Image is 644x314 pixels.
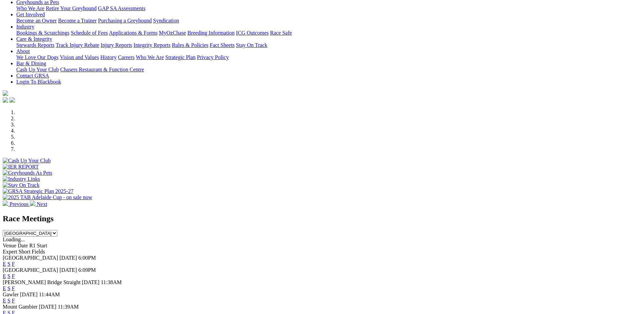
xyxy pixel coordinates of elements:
a: Rules & Policies [172,42,208,48]
a: Contact GRSA [16,73,49,78]
a: Careers [118,54,134,60]
a: Schedule of Fees [71,30,108,36]
a: Purchasing a Greyhound [98,18,152,23]
a: Stewards Reports [16,42,54,48]
a: We Love Our Dogs [16,54,58,60]
a: GAP SA Assessments [98,5,146,11]
img: facebook.svg [3,97,8,103]
span: Venue [3,243,16,248]
div: Get Involved [16,18,641,24]
a: Bookings & Scratchings [16,30,69,36]
a: Vision and Values [60,54,99,60]
span: 6:09PM [78,267,96,273]
a: S [7,298,11,303]
span: [PERSON_NAME] Bridge Straight [3,279,80,285]
a: Syndication [153,18,179,23]
a: Bar & Dining [16,60,46,66]
a: Retire Your Greyhound [46,5,97,11]
img: GRSA Strategic Plan 2025-27 [3,188,73,194]
img: IER REPORT [3,164,39,170]
span: Short [19,249,31,255]
a: About [16,48,30,54]
div: Care & Integrity [16,42,641,48]
a: Next [30,201,47,207]
span: [GEOGRAPHIC_DATA] [3,267,58,273]
a: Track Injury Rebate [56,42,99,48]
a: Breeding Information [187,30,235,36]
div: Industry [16,30,641,36]
a: F [12,273,15,279]
img: Cash Up Your Club [3,158,51,164]
a: Cash Up Your Club [16,67,59,72]
span: [DATE] [59,255,77,261]
a: Applications & Forms [109,30,158,36]
a: S [7,285,11,291]
a: Get Involved [16,12,45,17]
img: chevron-left-pager-white.svg [3,200,8,206]
img: 2025 TAB Adelaide Cup - on sale now [3,194,92,200]
a: Privacy Policy [197,54,229,60]
span: 11:39AM [58,304,79,310]
img: Industry Links [3,176,40,182]
h2: Race Meetings [3,214,641,223]
span: R1 Start [29,243,47,248]
a: E [3,273,6,279]
a: Login To Blackbook [16,79,61,85]
a: F [12,261,15,267]
a: Become a Trainer [58,18,97,23]
a: S [7,273,11,279]
a: ICG Outcomes [236,30,269,36]
a: Industry [16,24,34,30]
a: S [7,261,11,267]
span: [GEOGRAPHIC_DATA] [3,255,58,261]
a: E [3,298,6,303]
a: MyOzChase [159,30,186,36]
a: History [100,54,116,60]
a: F [12,285,15,291]
a: Injury Reports [100,42,132,48]
a: Stay On Track [236,42,267,48]
a: E [3,285,6,291]
span: Expert [3,249,17,255]
span: Date [18,243,28,248]
a: Care & Integrity [16,36,52,42]
img: Stay On Track [3,182,39,188]
a: Previous [3,201,30,207]
img: twitter.svg [10,97,15,103]
img: logo-grsa-white.png [3,90,8,96]
span: [DATE] [39,304,57,310]
div: Greyhounds as Pets [16,5,641,12]
span: Fields [32,249,45,255]
span: 6:00PM [78,255,96,261]
span: Previous [10,201,29,207]
a: Who We Are [16,5,44,11]
img: Greyhounds As Pets [3,170,52,176]
span: 11:38AM [101,279,122,285]
span: Loading... [3,237,25,242]
span: [DATE] [20,292,38,297]
a: Race Safe [270,30,292,36]
span: [DATE] [59,267,77,273]
div: Bar & Dining [16,67,641,73]
span: [DATE] [82,279,99,285]
a: Chasers Restaurant & Function Centre [60,67,144,72]
span: Gawler [3,292,19,297]
img: chevron-right-pager-white.svg [30,200,35,206]
a: E [3,261,6,267]
span: Next [37,201,47,207]
div: About [16,54,641,60]
a: Integrity Reports [133,42,170,48]
a: Who We Are [136,54,164,60]
a: Become an Owner [16,18,57,23]
span: 11:44AM [39,292,60,297]
span: Mount Gambier [3,304,38,310]
a: F [12,298,15,303]
a: Strategic Plan [165,54,196,60]
a: Fact Sheets [210,42,235,48]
